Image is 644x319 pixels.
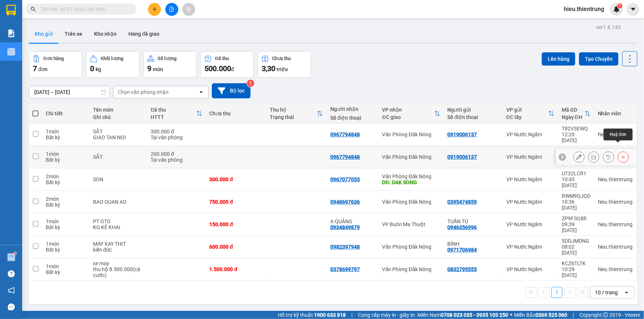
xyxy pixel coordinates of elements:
span: triệu [276,66,288,72]
b: [DOMAIN_NAME] [99,6,178,18]
div: VP Nước Ngầm [506,132,554,137]
div: 0395474859 [448,199,477,205]
b: Nhà xe Thiên Trung [30,6,66,50]
div: Đã thu [151,107,196,113]
div: 08:02 [DATE] [562,244,590,256]
img: icon-new-feature [613,6,620,13]
button: Khối lượng0kg [86,51,140,78]
span: notification [8,287,15,294]
div: SẮT [93,129,144,134]
div: 1.500.000 đ [210,266,263,272]
div: Sửa đơn hàng [574,151,585,162]
div: VP Nước Ngầm [506,154,554,160]
th: Toggle SortBy [379,104,444,123]
div: 200.000 đ [151,151,202,157]
button: Trên xe [59,25,88,43]
h2: VP Nhận: Văn Phòng Đăk Nông [39,53,178,122]
span: plus [152,7,157,12]
div: 0967794848 [330,154,360,160]
div: Mã GD [562,107,585,113]
div: Người nhận [330,106,375,112]
div: VP Nước Ngầm [506,221,554,227]
strong: 1900 633 818 [314,312,346,318]
button: Kho nhận [88,25,123,43]
div: xe may [93,260,144,266]
div: Ghi chú [93,114,144,120]
div: Khối lượng [101,56,123,61]
div: hieu.thientrung [598,132,633,137]
div: VP Buôn Ma Thuột [382,221,440,227]
input: Select a date range. [29,86,110,98]
button: Kho gửi [29,25,59,43]
div: Số điện thoại [448,114,499,120]
div: ĐC lấy [506,114,548,120]
div: DĐ: DAK SONG [382,179,440,185]
input: Tìm tên, số ĐT hoặc mã đơn [41,5,128,13]
div: VP nhận [382,107,434,113]
div: Trạng thái [270,114,317,120]
div: 0934849879 [330,224,360,230]
div: hieu.thientrung [598,199,633,205]
span: 0 [90,64,94,73]
div: Bất kỳ [46,134,86,140]
div: 12:20 [DATE] [562,132,590,143]
button: Hàng đã giao [123,25,165,43]
strong: 0708 023 035 - 0935 103 250 [441,312,508,318]
div: RWM9QJQD [562,193,590,199]
span: copyright [603,312,608,318]
div: MÁY XAY THỊT [93,241,144,247]
div: 10:36 [DATE] [562,199,590,211]
div: Bất kỳ [46,247,86,253]
sup: 1 [14,252,16,255]
div: 1 món [46,151,86,157]
div: Số điện thoại [330,115,375,121]
div: UT32LCR1 [562,171,590,176]
span: message [8,304,15,311]
div: VP Nước Ngầm [506,176,554,182]
div: hieu.thientrung [598,266,633,272]
div: Nhân viên [598,111,633,116]
div: hieu.thientrung [598,221,633,227]
span: Hỗ trợ kỹ thuật: [278,311,346,319]
div: 0378699797 [330,266,360,272]
div: Bất kỳ [46,269,86,275]
button: Chưa thu3,30 triệu [258,51,311,78]
th: Toggle SortBy [147,104,206,123]
div: Thu hộ [270,107,317,113]
div: 750.000 đ [210,199,263,205]
h2: T82V3EWQ [4,53,59,65]
div: 1 món [46,129,86,134]
div: 5DDJMDNG [562,238,590,244]
span: Miền Nam [417,311,508,319]
img: logo-vxr [6,5,16,16]
svg: open [624,290,630,295]
span: 500.000 [204,64,231,73]
span: Miền Bắc [514,311,567,319]
span: kg [96,66,101,72]
div: KO KÊ KHAI [93,224,144,230]
div: hieu.thientrung [598,244,633,250]
div: ZP9FSG8R [562,215,590,221]
div: ĐC giao [382,114,434,120]
div: Văn Phòng Đăk Nông [382,199,440,205]
div: Văn Phòng Đăk Nông [382,244,440,250]
div: 0967794848 [330,132,360,137]
button: Đã thu500.000đ [200,51,254,78]
div: A QUẢNG [330,218,375,224]
span: ⚪️ [510,313,512,316]
div: Tại văn phòng [151,134,202,140]
span: file-add [169,7,174,12]
div: 0832795555 [448,266,477,272]
div: KCZ6TLTK [562,260,590,266]
div: Chi tiết [46,111,86,116]
span: hieu.thientrung [558,4,610,14]
img: warehouse-icon [7,48,15,56]
button: Số lượng9món [143,51,197,78]
div: Văn Phòng Đăk Nông [382,132,440,137]
div: T82V3EWQ [562,126,590,132]
div: 10:45 [DATE] [562,176,590,188]
div: BÍNH [448,241,499,247]
div: VP Nước Ngầm [506,199,554,205]
div: PT OTO [93,218,144,224]
span: đ [231,66,234,72]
